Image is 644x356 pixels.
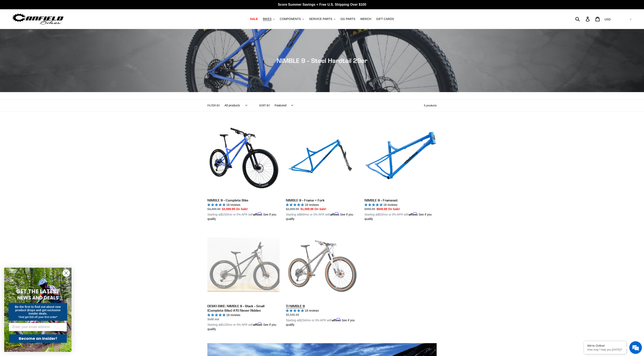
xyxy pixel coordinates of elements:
a: MERCH [358,16,373,22]
span: GG PARTS [341,17,355,21]
button: Close dialog [62,269,70,277]
label: Filter by [207,104,220,107]
button: SERVICE PARTS [307,16,337,22]
span: NIMBLE 9 - Steel Hardtail 29er [277,57,367,64]
img: Canfield Bikes [12,12,64,26]
span: SALE [250,17,258,21]
span: COMPONENTS [280,17,301,21]
input: Enter your email address [9,323,67,331]
input: Search [578,14,588,24]
div: We're Online! [587,344,623,347]
span: SERVICE PARTS [309,17,332,21]
button: BIKES [261,16,277,22]
span: GIFT CARDS [376,17,394,21]
button: COMPONENTS [278,16,306,22]
span: NEWS AND DEALS [17,294,59,301]
span: Be the first to find out about new product drops and get exclusive insider deals. [15,305,61,315]
a: GG PARTS [338,16,358,22]
span: GET THE LATEST [16,288,60,295]
button: Become an Insider! [9,334,67,343]
span: *And get $10 off your first order* [18,316,57,319]
label: Sort by [259,104,270,107]
span: BIKES [263,17,272,21]
p: How may I help you today? [587,348,623,351]
span: MERCH [360,17,371,21]
a: SALE [248,16,260,22]
span: 5 products [424,104,437,107]
a: GIFT CARDS [374,16,396,22]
